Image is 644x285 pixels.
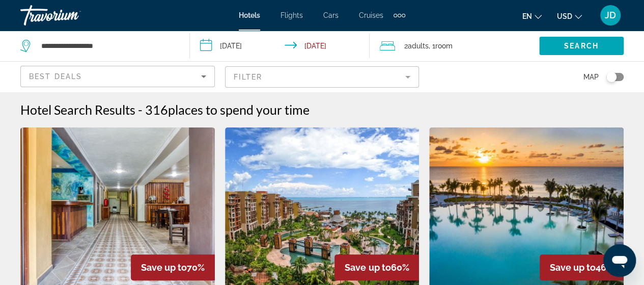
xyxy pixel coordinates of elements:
iframe: Button to launch messaging window [603,244,636,277]
span: Save up to [550,262,596,273]
span: JD [605,10,616,20]
button: User Menu [597,5,624,26]
div: 70% [131,254,215,280]
span: USD [557,12,572,20]
span: Search [564,42,599,50]
button: Change language [522,9,542,23]
button: Change currency [557,9,582,23]
button: Travelers: 2 adults, 0 children [370,31,539,61]
span: Map [583,70,599,84]
h2: 316 [145,102,310,117]
div: 60% [334,254,419,280]
span: Save up to [141,262,187,273]
span: 2 [404,39,429,53]
a: Cars [323,11,339,19]
h1: Hotel Search Results [20,102,135,117]
a: Cruises [359,11,383,19]
span: - [138,102,143,117]
button: Extra navigation items [394,7,405,23]
button: Filter [225,66,419,88]
span: , 1 [429,39,453,53]
a: Flights [281,11,303,19]
mat-select: Sort by [29,70,206,83]
button: Search [539,37,624,55]
a: Travorium [20,2,122,29]
a: Hotels [239,11,260,19]
span: en [522,12,532,20]
span: Room [435,42,453,50]
span: places to spend your time [168,102,310,117]
span: Adults [408,42,429,50]
button: Toggle map [599,72,624,82]
span: Save up to [345,262,390,273]
button: Check-in date: Sep 29, 2025 Check-out date: Oct 6, 2025 [190,31,370,61]
div: 46% [540,254,624,280]
span: Best Deals [29,72,82,81]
